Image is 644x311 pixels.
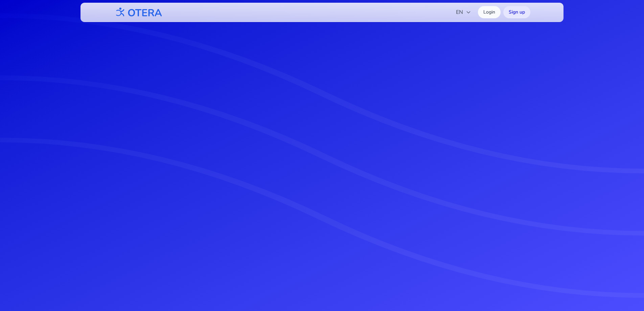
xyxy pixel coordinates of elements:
a: Sign up [503,6,530,18]
img: OTERA logo [114,5,162,20]
span: EN [456,8,471,16]
button: EN [452,5,475,19]
a: Login [478,6,501,18]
